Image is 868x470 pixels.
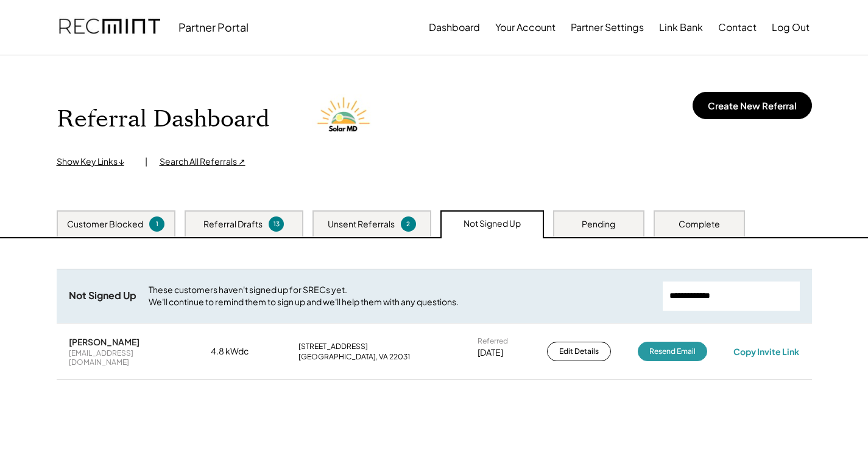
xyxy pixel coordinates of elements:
div: [STREET_ADDRESS] [298,342,368,351]
img: recmint-logotype%403x.png [59,7,160,48]
div: Copy Invite Link [733,346,799,357]
div: Show Key Links ↓ [57,156,133,168]
div: Customer Blocked [67,218,143,230]
div: [PERSON_NAME] [69,336,139,347]
div: Unsent Referrals [328,218,395,230]
div: 4.8 kWdc [211,345,272,358]
h1: Referral Dashboard [57,105,269,134]
div: | [145,156,147,168]
button: Link Bank [659,15,703,40]
button: Your Account [495,15,556,40]
div: Partner Portal [178,20,249,34]
button: Partner Settings [571,15,644,40]
div: Not Signed Up [69,289,136,302]
button: Dashboard [429,15,480,40]
button: Resend Email [638,342,707,361]
button: Log Out [772,15,810,40]
div: Complete [679,218,720,230]
div: Search All Referrals ↗ [160,156,245,168]
div: [DATE] [478,347,503,359]
div: Not Signed Up [464,218,521,230]
div: Pending [582,218,615,230]
div: Referred [478,336,508,346]
div: [EMAIL_ADDRESS][DOMAIN_NAME] [69,348,185,367]
div: These customers haven't signed up for SRECs yet. We'll continue to remind them to sign up and we'... [149,284,651,308]
div: 2 [403,219,414,229]
div: 1 [151,219,163,229]
div: Referral Drafts [203,218,263,230]
button: Contact [718,15,757,40]
button: Edit Details [547,342,611,361]
div: [GEOGRAPHIC_DATA], VA 22031 [298,352,410,362]
div: 13 [270,219,282,229]
img: Solar%20MD%20LOgo.png [312,86,379,153]
button: Create New Referral [693,92,812,119]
